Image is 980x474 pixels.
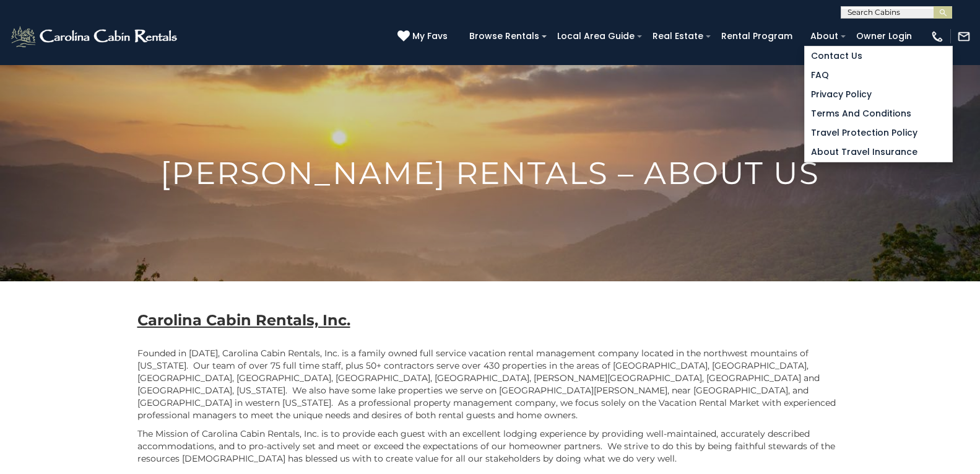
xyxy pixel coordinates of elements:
[715,27,799,46] a: Rental Program
[412,30,448,43] span: My Favs
[397,30,451,43] a: My Favs
[463,27,545,46] a: Browse Rentals
[9,24,181,49] img: White-1-2.png
[805,104,952,123] a: Terms and Conditions
[805,123,952,143] a: Travel Protection Policy
[137,347,843,421] p: Founded in [DATE], Carolina Cabin Rentals, Inc. is a family owned full service vacation rental ma...
[646,27,709,46] a: Real Estate
[805,46,952,66] a: Contact Us
[137,311,350,329] b: Carolina Cabin Rentals, Inc.
[805,143,952,162] a: About Travel Insurance
[805,66,952,85] a: FAQ
[137,428,843,465] p: The Mission of Carolina Cabin Rentals, Inc. is to provide each guest with an excellent lodging ex...
[930,30,944,43] img: phone-regular-white.png
[957,30,971,43] img: mail-regular-white.png
[805,85,952,104] a: Privacy Policy
[850,27,918,46] a: Owner Login
[804,27,844,46] a: About
[551,27,641,46] a: Local Area Guide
